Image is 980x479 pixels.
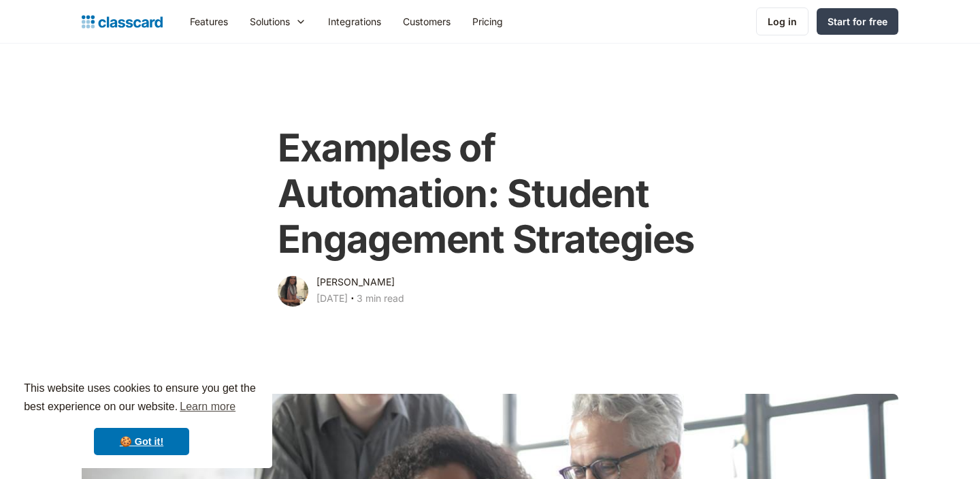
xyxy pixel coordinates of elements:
div: cookieconsent [11,367,272,468]
a: Pricing [461,6,514,37]
a: Features [179,6,239,37]
h1: Examples of Automation: Student Engagement Strategies [278,125,702,263]
div: Log in [768,14,797,29]
div: Solutions [239,6,317,37]
a: Customers [392,6,461,37]
div: [PERSON_NAME] [316,274,395,290]
a: learn more about cookies [178,397,238,417]
div: Solutions [250,14,290,29]
a: home [82,12,163,31]
div: [DATE] [316,290,348,307]
a: Start for free [817,8,898,35]
a: dismiss cookie message [94,428,189,455]
div: ‧ [348,290,357,309]
span: This website uses cookies to ensure you get the best experience on our website. [24,380,259,417]
a: Integrations [317,6,392,37]
div: Start for free [828,14,887,29]
div: 3 min read [357,290,404,307]
a: Log in [756,7,808,35]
